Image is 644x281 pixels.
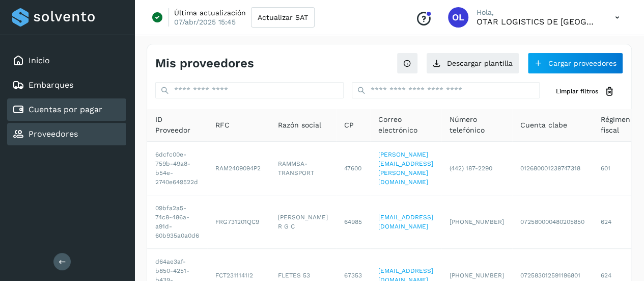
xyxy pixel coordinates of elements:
[29,129,78,139] a: Proveedores
[344,120,354,131] span: CP
[251,7,315,28] button: Actualizar SAT
[207,195,270,249] td: FRG731201QC9
[450,218,504,225] span: [PHONE_NUMBER]
[426,53,519,74] button: Descargar plantilla
[527,53,623,74] button: Cargar proveedores
[7,98,126,121] div: Cuentas por pagar
[520,120,567,131] span: Cuenta clabe
[512,142,593,195] td: 012680001239747318
[174,17,236,27] p: 07/abr/2025 15:45
[147,142,207,195] td: 6dcfc00e-759b-49a8-b54e-2740e649522d
[215,120,230,131] span: RFC
[278,120,321,131] span: Razón social
[593,195,638,249] td: 624
[450,272,504,279] span: [PHONE_NUMBER]
[155,114,199,136] span: ID Proveedor
[450,114,504,136] span: Número telefónico
[29,105,102,114] a: Cuentas por pagar
[29,80,73,90] a: Embarques
[512,195,593,249] td: 072580000480205850
[29,56,50,65] a: Inicio
[601,114,630,136] span: Régimen fiscal
[7,123,126,145] div: Proveedores
[258,14,308,21] span: Actualizar SAT
[7,74,126,96] div: Embarques
[378,214,433,230] a: [EMAIL_ADDRESS][DOMAIN_NAME]
[270,195,336,249] td: [PERSON_NAME] R G C
[270,142,336,195] td: RAMMSA-TRANSPORT
[207,142,270,195] td: RAM2409094P2
[477,17,599,27] p: OTAR LOGISTICS DE MEXICO SA DE CV
[593,142,638,195] td: 601
[147,195,207,249] td: 09bfa2a5-74c8-486a-a91d-60b935a0a0d6
[155,56,254,71] h4: Mis proveedores
[450,165,492,172] span: (442) 187-2290
[7,49,126,72] div: Inicio
[378,151,433,186] a: [PERSON_NAME][EMAIL_ADDRESS][PERSON_NAME][DOMAIN_NAME]
[336,195,370,249] td: 64985
[556,87,598,96] span: Limpiar filtros
[378,114,433,136] span: Correo electrónico
[174,8,246,17] p: Última actualización
[477,8,599,17] p: Hola,
[336,142,370,195] td: 47600
[548,82,623,101] button: Limpiar filtros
